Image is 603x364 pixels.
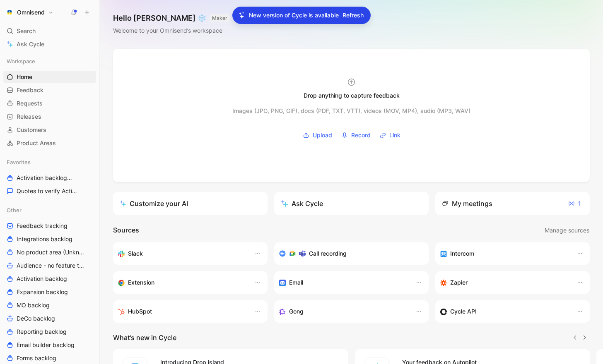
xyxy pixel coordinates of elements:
span: MO backlog [17,301,50,309]
span: 1 [568,199,581,208]
div: Favorites [3,156,96,168]
a: No product area (Unknowns) [3,246,96,259]
a: Expansion backlog [3,286,96,298]
div: Capture feedback from thousands of sources with Zapier (survey results, recordings, sheets, etc). [440,278,568,287]
div: Sync your customers, send feedback and get updates in Slack [118,249,246,259]
div: Ask Cycle [281,199,323,208]
a: Home [3,71,96,83]
h2: What’s new in Cycle [113,333,176,342]
img: Omnisend [5,8,14,17]
span: No product area (Unknowns) [17,248,85,256]
div: Welcome to your Omnisend’s workspace [113,26,230,36]
span: Audience - no feature tag [17,261,84,270]
span: Reporting backlog [17,328,67,336]
a: Activation backlog [3,273,96,285]
a: Feedback [3,84,96,96]
a: Quotes to verify Activation [3,185,96,197]
button: Upload [300,129,335,141]
span: Releases [17,113,41,121]
p: New version of Cycle is available [249,10,339,20]
span: Feedback tracking [17,222,68,230]
div: My meetings [442,199,492,208]
div: Other [3,204,96,216]
span: Link [389,130,400,140]
h3: Cycle API [450,307,477,316]
a: Integrations backlog [3,233,96,245]
span: Activation backlog [17,275,67,283]
h3: Extension [128,278,154,287]
div: Sync your customers, send feedback and get updates in Intercom [440,249,568,259]
h2: Sources [113,225,139,236]
a: Reporting backlog [3,326,96,338]
div: Images (JPG, PNG, GIF), docs (PDF, TXT, VTT), videos (MOV, MP4), audio (MP3, WAV) [232,106,470,116]
div: Sync customers & send feedback from custom sources. Get inspired by our favorite use case [440,307,568,316]
div: Capture feedback from your incoming calls [279,307,407,316]
span: Expansion backlog [17,288,68,296]
div: Search [3,25,96,37]
h1: Omnisend [17,9,45,16]
a: Releases [3,110,96,123]
div: Workspace [3,55,96,67]
span: Favorites [7,158,31,166]
span: Email builder backlog [17,341,75,349]
h3: Gong [289,307,304,316]
a: Product Areas [3,137,96,149]
div: Record & transcribe meetings from Zoom, Meet & Teams. [279,249,417,259]
a: Activation backlogOther [3,172,96,184]
div: Forward emails to your feedback inbox [279,278,407,287]
button: OmnisendOmnisend [3,7,55,18]
a: Email builder backlog [3,339,96,351]
span: Customers [17,126,46,134]
span: Search [17,26,36,36]
a: Requests [3,97,96,110]
div: Drop anything to capture feedback [304,91,400,101]
a: Ask Cycle [3,38,96,50]
span: Forms backlog [17,354,56,362]
span: Product Areas [17,139,56,147]
button: Link [377,129,403,141]
button: Ask Cycle [274,192,429,215]
h3: Call recording [309,249,347,259]
span: Activation backlog [17,174,77,182]
a: Customers [3,124,96,136]
span: Record [351,130,371,140]
span: Requests [17,99,43,108]
button: Manage sources [544,225,590,236]
h1: Hello [PERSON_NAME] ❄️ [113,13,230,23]
a: Audience - no feature tag [3,259,96,272]
button: 1 [566,197,583,210]
button: Record [338,129,374,141]
h3: Email [289,278,303,287]
div: Customize your AI [120,199,188,208]
h3: Slack [128,249,143,259]
button: MAKER [210,14,230,22]
span: Integrations backlog [17,235,72,243]
h3: HubSpot [128,307,152,316]
a: Customize your AI [113,192,268,215]
span: Home [17,73,32,81]
h3: Intercom [450,249,474,259]
span: Feedback [17,86,43,94]
span: Ask Cycle [17,39,44,49]
span: Manage sources [545,225,589,235]
a: MO backlog [3,299,96,311]
span: Other [7,206,22,214]
span: Upload [313,130,332,140]
div: Capture feedback from anywhere on the web [118,278,246,287]
button: Refresh [342,10,364,21]
a: Feedback tracking [3,220,96,232]
span: DeCo backlog [17,314,55,323]
span: Refresh [343,10,364,20]
span: Workspace [7,57,35,65]
a: DeCo backlog [3,312,96,325]
h3: Zapier [450,278,468,287]
span: Quotes to verify Activation [17,187,77,195]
